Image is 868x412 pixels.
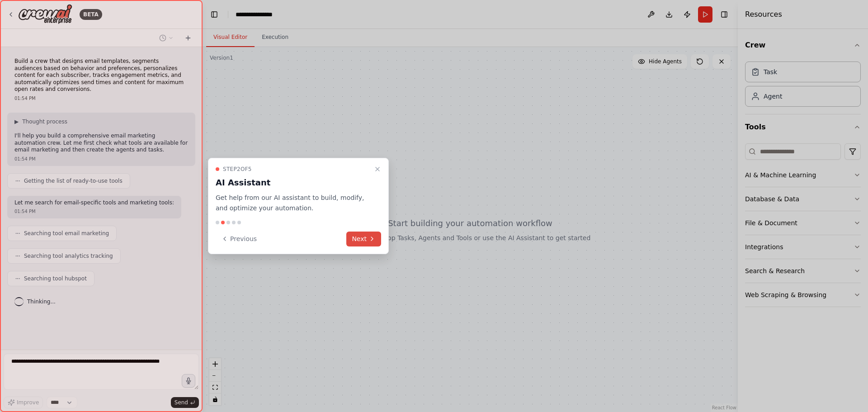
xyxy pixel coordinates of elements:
[223,166,252,173] span: Step 2 of 5
[372,164,383,175] button: Close walkthrough
[216,232,262,246] button: Previous
[216,176,370,189] h3: AI Assistant
[216,193,370,213] p: Get help from our AI assistant to build, modify, and optimize your automation.
[346,232,381,246] button: Next
[208,8,221,21] button: Hide left sidebar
